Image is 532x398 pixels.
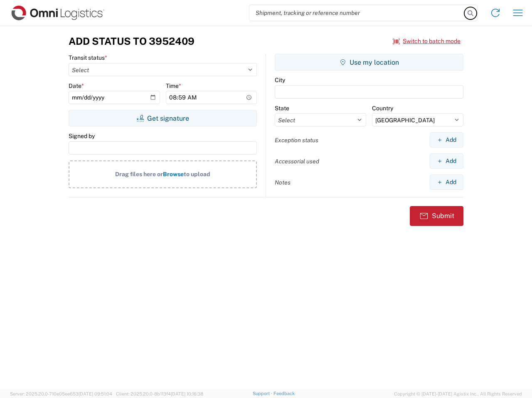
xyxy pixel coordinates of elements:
[273,391,295,396] a: Feedback
[171,391,203,396] span: [DATE] 10:16:38
[410,206,463,226] button: Submit
[430,132,463,148] button: Add
[163,171,184,177] span: Browse
[253,391,273,396] a: Support
[10,391,112,396] span: Server: 2025.20.0-710e05ee653
[69,110,257,126] button: Get signature
[275,136,318,144] label: Exception status
[69,54,107,61] label: Transit status
[249,5,465,21] input: Shipment, tracking or reference number
[275,104,289,112] label: State
[166,82,181,90] label: Time
[275,179,291,186] label: Notes
[393,34,461,48] button: Switch to batch mode
[116,391,203,396] span: Client: 2025.20.0-8b113f4
[394,390,522,398] span: Copyright © [DATE]-[DATE] Agistix Inc., All Rights Reserved
[430,153,463,169] button: Add
[115,171,163,177] span: Drag files here or
[275,76,285,84] label: City
[184,171,210,177] span: to upload
[275,158,319,165] label: Accessorial used
[275,54,463,70] button: Use my location
[430,175,463,190] button: Add
[69,132,95,140] label: Signed by
[372,104,393,112] label: Country
[69,82,84,90] label: Date
[69,35,195,47] h3: Add Status to 3952409
[79,391,112,396] span: [DATE] 09:51:04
